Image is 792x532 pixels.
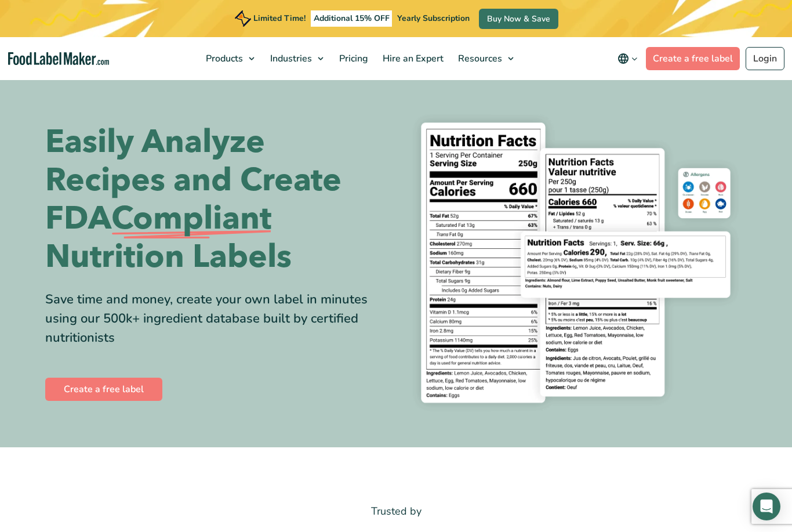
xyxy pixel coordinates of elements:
[45,503,747,520] p: Trusted by
[336,52,369,65] span: Pricing
[753,493,780,520] div: Open Intercom Messenger
[397,13,470,24] span: Yearly Subscription
[111,200,271,238] span: Compliant
[45,123,387,276] h1: Easily Analyze Recipes and Create FDA Nutrition Labels
[451,37,519,80] a: Resources
[376,37,448,80] a: Hire an Expert
[45,290,387,348] div: Save time and money, create your own label in minutes using our 500k+ ingredient database built b...
[267,52,313,65] span: Industries
[311,10,393,27] span: Additional 15% OFF
[199,37,260,80] a: Products
[479,9,558,29] a: Buy Now & Save
[646,47,740,70] a: Create a free label
[746,47,784,70] a: Login
[263,37,329,80] a: Industries
[379,52,445,65] span: Hire an Expert
[202,52,244,65] span: Products
[332,37,373,80] a: Pricing
[253,13,306,24] span: Limited Time!
[45,378,162,401] a: Create a free label
[455,52,503,65] span: Resources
